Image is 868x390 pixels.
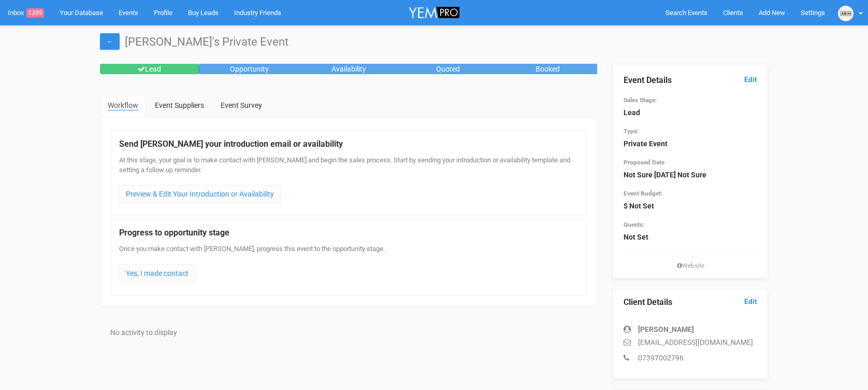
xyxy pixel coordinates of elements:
[119,185,281,203] a: Preview & Edit Your Introduction or Availability
[624,171,706,179] strong: Not Sure [DATE] Not Sure
[624,108,640,117] strong: Lead
[100,95,146,117] a: Workflow
[723,9,743,17] span: Clients
[624,221,644,228] small: Guests:
[624,159,664,166] small: Proposed Date
[638,325,694,333] strong: [PERSON_NAME]
[100,36,768,48] h1: [PERSON_NAME]'s Private Event
[147,95,212,116] a: Event Suppliers
[119,227,578,239] legend: Progress to opportunity stage
[110,327,587,338] div: No activity to display
[26,8,44,18] span: 1399
[100,33,120,50] a: ←
[624,202,654,210] strong: $ Not Set
[119,244,578,282] div: Once you make contact with [PERSON_NAME], progress this event to the opportunity stage.
[100,64,199,74] div: Lead
[199,64,299,74] div: Opportunity
[624,75,757,87] legend: Event Details
[119,264,195,282] a: Yes, I made contact
[624,128,639,135] small: Type:
[744,297,757,307] a: Edit
[624,337,757,347] p: [EMAIL_ADDRESS][DOMAIN_NAME]
[299,64,398,74] div: Availability
[498,64,597,74] div: Booked
[624,233,648,241] strong: Not Set
[398,64,498,74] div: Quoted
[624,140,668,148] strong: Private Event
[624,261,757,270] small: Website
[119,156,578,208] div: At this stage, your goal is to make contact with [PERSON_NAME] and begin the sales process. Start...
[119,138,578,150] legend: Send [PERSON_NAME] your introduction email or availability
[624,353,757,363] p: 07397002796
[624,297,757,309] legend: Client Details
[624,96,657,104] small: Sales Stage:
[744,75,757,85] a: Edit
[624,190,662,197] small: Event Budget:
[759,9,785,17] span: Add New
[213,95,270,116] a: Event Survey
[838,6,853,21] img: open-uri20231025-2-1afxnye
[666,9,707,17] span: Search Events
